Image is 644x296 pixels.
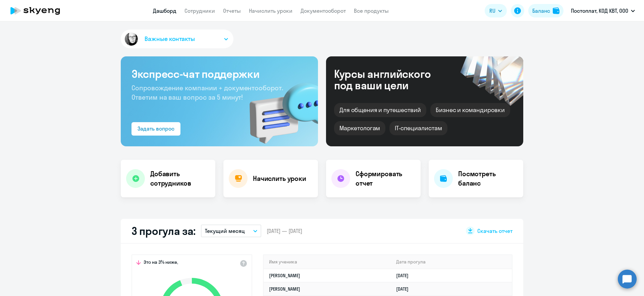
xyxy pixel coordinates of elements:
[131,84,283,101] span: Сопровождение компании + документооборот. Ответим на ваш вопрос за 5 минут!
[334,103,426,117] div: Для общения и путешествий
[485,4,507,17] button: RU
[354,7,389,14] a: Все продукты
[553,7,559,14] img: balance
[223,7,241,14] a: Отчеты
[121,30,233,48] button: Важные контакты
[131,67,307,81] h3: Экспресс-чат поддержки
[489,7,495,15] span: RU
[389,121,447,135] div: IT-специалистам
[430,103,510,117] div: Бизнес и командировки
[150,169,210,188] h4: Добавить сотрудников
[334,68,449,91] div: Курсы английского под ваши цели
[131,224,196,238] h2: 3 прогула за:
[269,286,300,292] a: [PERSON_NAME]
[301,7,346,14] a: Документооборот
[396,273,414,279] a: [DATE]
[458,169,518,188] h4: Посмотреть баланс
[123,31,139,47] img: avatar
[391,255,512,269] th: Дата прогула
[205,227,245,235] p: Текущий месяц
[201,225,261,237] button: Текущий месяц
[269,273,300,279] a: [PERSON_NAME]
[477,227,513,235] span: Скачать отчет
[144,259,178,267] span: Это на 3% ниже,
[184,7,215,14] a: Сотрудники
[571,7,628,15] p: Постоплат, КОД КВТ, ООО
[396,286,414,292] a: [DATE]
[131,122,180,136] button: Задать вопрос
[138,125,174,133] div: Задать вопрос
[532,7,550,15] div: Баланс
[267,227,302,235] span: [DATE] — [DATE]
[249,7,292,14] a: Начислить уроки
[334,121,385,135] div: Маркетологам
[528,4,563,17] button: Балансbalance
[145,35,195,43] span: Важные контакты
[240,71,318,146] img: bg-img
[264,255,391,269] th: Имя ученика
[568,3,638,19] button: Постоплат, КОД КВТ, ООО
[153,7,176,14] a: Дашборд
[356,169,415,188] h4: Сформировать отчет
[253,174,306,183] h4: Начислить уроки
